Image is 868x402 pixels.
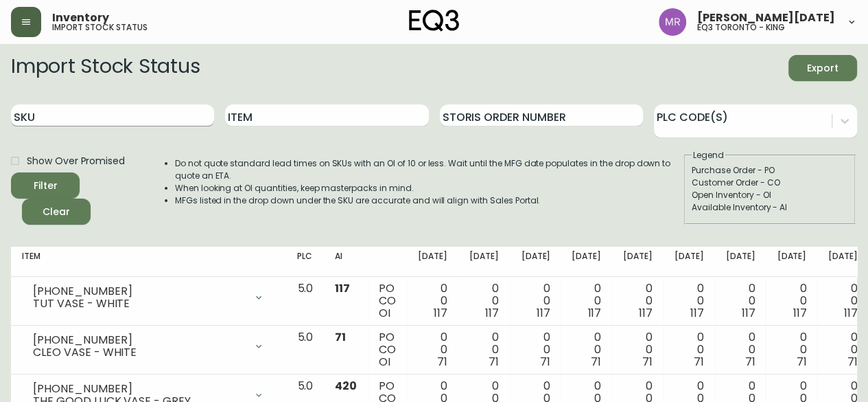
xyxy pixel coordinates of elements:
div: 0 0 [777,331,806,368]
span: 117 [335,280,350,296]
span: 71 [437,354,447,370]
span: Inventory [52,12,109,23]
div: TUT VASE - WHITE [33,298,245,310]
span: 420 [335,378,357,394]
span: Clear [33,203,80,221]
span: 71 [591,354,601,370]
span: 71 [335,329,346,345]
h5: import stock status [52,23,148,32]
span: 71 [694,354,704,370]
h5: eq3 toronto - king [697,23,785,32]
span: 117 [793,305,806,321]
span: 117 [844,305,858,321]
th: AI [324,247,368,277]
div: 0 0 [777,282,806,320]
span: Show Over Promised [27,154,125,168]
div: 0 0 [726,282,755,320]
div: 0 0 [675,331,704,368]
td: 5.0 [286,277,324,326]
th: [DATE] [766,247,817,277]
th: PLC [286,247,324,277]
span: 71 [847,354,858,370]
div: 0 0 [572,331,601,368]
th: [DATE] [458,247,510,277]
li: MFGs listed in the drop down under the SKU are accurate and will align with Sales Portal. [175,194,683,207]
div: Customer Order - CO [692,177,848,189]
span: 117 [587,305,601,321]
span: 71 [540,354,550,370]
div: [PHONE_NUMBER]CLEO VASE - WHITE [22,331,275,361]
div: 0 0 [726,331,755,368]
span: 117 [434,305,447,321]
div: 0 0 [418,331,447,368]
td: 5.0 [286,326,324,375]
img: 433a7fc21d7050a523c0a08e44de74d9 [659,8,686,36]
div: 0 0 [469,282,499,320]
button: Clear [22,199,91,225]
div: 0 0 [521,331,550,368]
div: 0 0 [828,331,858,368]
div: Available Inventory - AI [692,201,848,214]
span: 71 [745,354,755,370]
div: 0 0 [675,282,704,320]
button: Export [788,55,857,81]
div: 0 0 [418,282,447,320]
li: When looking at OI quantities, keep masterpacks in mind. [175,182,683,194]
button: Filter [11,172,80,199]
div: 0 0 [623,331,653,368]
img: logo [409,10,460,32]
th: [DATE] [510,247,561,277]
div: [PHONE_NUMBER] [33,334,245,346]
div: CLEO VASE - WHITE [33,346,245,359]
legend: Legend [692,149,725,161]
li: Do not quote standard lead times on SKUs with an OI of 10 or less. Wait until the MFG date popula... [175,157,683,182]
span: 71 [489,354,499,370]
span: OI [379,354,390,370]
div: PO CO [379,331,396,368]
th: [DATE] [561,247,612,277]
th: [DATE] [664,247,715,277]
div: 0 0 [572,282,601,320]
h2: Import Stock Status [11,55,200,81]
div: Purchase Order - PO [692,164,848,177]
th: [DATE] [612,247,664,277]
th: Item [11,247,286,277]
span: OI [379,305,390,321]
div: 0 0 [828,282,858,320]
th: [DATE] [407,247,458,277]
div: 0 0 [469,331,499,368]
span: 117 [639,305,653,321]
span: 71 [642,354,653,370]
span: 71 [796,354,806,370]
div: 0 0 [521,282,550,320]
div: [PHONE_NUMBER] [33,383,245,395]
span: 117 [485,305,499,321]
div: PO CO [379,282,396,320]
span: 117 [537,305,550,321]
span: Export [799,60,846,77]
span: 117 [690,305,704,321]
th: [DATE] [715,247,766,277]
div: 0 0 [623,282,653,320]
div: Open Inventory - OI [692,189,848,201]
div: [PHONE_NUMBER] [33,285,245,298]
span: [PERSON_NAME][DATE] [697,12,835,23]
div: [PHONE_NUMBER]TUT VASE - WHITE [22,282,275,313]
span: 117 [742,305,755,321]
